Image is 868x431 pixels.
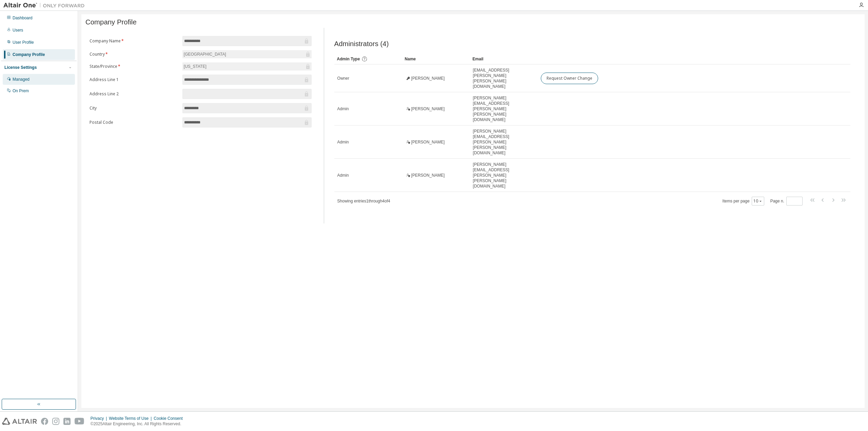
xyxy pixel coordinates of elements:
label: Country [90,52,178,57]
label: City [90,105,178,111]
label: Address Line 2 [90,91,178,97]
span: Admin [337,173,349,178]
div: Users [13,27,23,33]
div: Website Terms of Use [109,416,154,421]
span: Administrators (4) [334,40,389,48]
span: [PERSON_NAME][EMAIL_ADDRESS][PERSON_NAME][PERSON_NAME][DOMAIN_NAME] [473,129,535,156]
span: [PERSON_NAME] [411,173,445,178]
span: Admin Type [337,57,360,61]
label: Company Name [90,38,178,44]
img: altair_logo.svg [2,418,37,425]
div: [GEOGRAPHIC_DATA] [182,50,312,58]
span: [PERSON_NAME] [411,139,445,145]
div: User Profile [13,40,34,45]
label: Address Line 1 [90,77,178,82]
img: linkedin.svg [63,418,71,425]
div: Managed [13,77,29,82]
span: Showing entries 1 through 4 of 4 [337,199,390,203]
span: [EMAIL_ADDRESS][PERSON_NAME][PERSON_NAME][DOMAIN_NAME] [473,67,535,89]
div: License Settings [4,65,37,70]
span: [PERSON_NAME] [411,76,445,81]
div: [GEOGRAPHIC_DATA] [183,51,227,58]
span: [PERSON_NAME][EMAIL_ADDRESS][PERSON_NAME][PERSON_NAME][DOMAIN_NAME] [473,95,535,122]
div: Cookie Consent [154,416,186,421]
div: Dashboard [13,15,33,21]
div: Company Profile [13,52,45,57]
span: Items per page [723,197,764,205]
span: Admin [337,106,349,112]
div: Email [473,54,535,64]
label: Postal Code [90,120,178,125]
div: [US_STATE] [183,63,208,70]
span: Company Profile [85,18,137,26]
p: © 2025 Altair Engineering, Inc. All Rights Reserved. [91,421,187,427]
button: 10 [753,198,763,204]
img: youtube.svg [75,418,84,425]
span: Admin [337,139,349,145]
label: State/Province [90,64,178,69]
span: Page n. [770,197,803,205]
div: Name [405,54,467,64]
img: instagram.svg [52,418,59,425]
div: [US_STATE] [182,62,312,71]
img: facebook.svg [41,418,48,425]
span: [PERSON_NAME][EMAIL_ADDRESS][PERSON_NAME][PERSON_NAME][DOMAIN_NAME] [473,162,535,189]
span: [PERSON_NAME] [411,106,445,112]
span: Owner [337,76,349,81]
div: Privacy [91,416,109,421]
button: Request Owner Change [541,73,598,84]
img: Altair One [3,2,88,9]
div: On Prem [13,88,29,94]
